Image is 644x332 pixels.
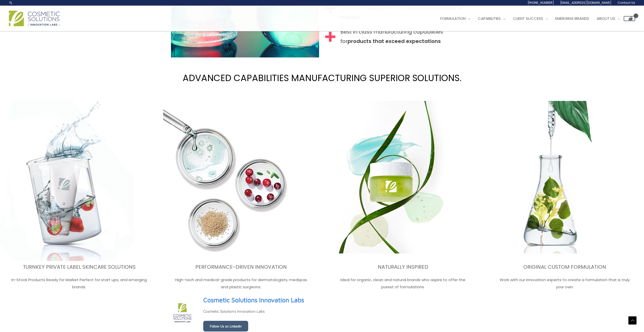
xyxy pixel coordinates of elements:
[325,32,335,42] img: Plus Icon
[593,11,624,26] a: About Us
[474,11,509,26] a: Capabilities
[560,1,611,5] span: [EMAIL_ADDRESS][DOMAIN_NAME]
[203,294,304,306] a: View page on LinkedIn
[433,11,635,26] nav: Site Navigation
[325,276,481,291] p: Ideal for organic, clean and natural brands who aspire to offer the purest of formulations.
[618,1,635,5] span: Contact Us
[9,1,13,5] a: Search icon link
[170,300,195,326] img: sk-header-picture
[487,276,643,291] p: Work with our innovation experts to create a formulation that is truly your own.
[348,38,441,45] strong: products that exceed expectations
[163,101,319,253] a: Performance Driven Skincare Innovation Image showing a Petri-dish and various ingredients
[555,16,589,21] span: Emerging Brands
[325,264,481,270] h3: NATURALLY INSPIRED
[325,101,481,253] a: Naturally Inspired Private Label Skincare Image featuring skincare jar and seaweed ingredients
[624,16,635,21] a: View Shopping Cart, empty
[340,27,473,46] span: Best in class manufacturing capabilities for
[509,11,552,26] a: Client Success
[163,276,319,291] p: High-tech and medical-grade products for dermatologists, medspas and plastic surgeons.
[528,1,554,5] span: [PHONE_NUMBER]
[203,321,248,331] a: Follow Us on LinkedIn
[203,308,265,315] p: Cosmetic Solutions Innovation Labs
[325,101,452,253] img: Naturally Inspired Private Label Skincare Image featuring skincare jar and seaweed ingredients
[436,11,474,26] a: Formulation
[552,11,593,26] a: Emerging Brands
[513,16,543,21] span: Client Success
[9,11,60,26] img: Cosmetic Solutions Logo
[487,264,643,270] h3: ORIGINAL CUSTOM FORMULATION
[487,101,643,253] a: Original Custom Formulation
[597,16,615,21] span: About Us
[487,101,614,253] img: Original Custom Formulation
[1,264,157,270] h3: TURNKEY PRIVATE LABEL SKINCARE SOLUTIONS
[478,16,501,21] span: Capabilities
[163,264,319,270] h3: PERFORMANCE-DRIVEN INNOVATION
[1,276,157,291] p: In-Stock Products Ready for Market Perfect for start ups, and emerging brands.
[163,101,290,253] img: Performance Driven Skincare Innovation Image showing a Petri-dish and various ingredients
[440,16,466,21] span: Formulation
